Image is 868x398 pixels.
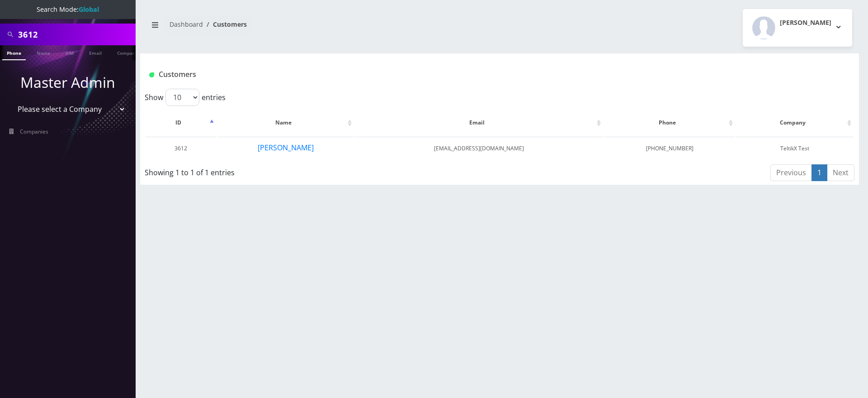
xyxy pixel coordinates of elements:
h2: [PERSON_NAME] [780,19,831,27]
td: 3612 [146,137,216,160]
input: Search All Companies [18,26,133,43]
td: [EMAIL_ADDRESS][DOMAIN_NAME] [355,137,603,160]
th: Name: activate to sort column ascending [217,110,354,136]
span: Search Mode: [37,5,99,14]
th: ID: activate to sort column descending [146,110,216,136]
td: TeltikX Test [736,137,854,160]
a: Email [85,45,106,59]
th: Email: activate to sort column ascending [355,110,603,136]
a: Name [32,45,55,59]
div: Showing 1 to 1 of 1 entries [145,163,434,178]
th: Phone: activate to sort column ascending [604,110,735,136]
nav: breadcrumb [147,15,493,41]
li: Customers [203,19,247,29]
button: [PERSON_NAME] [743,9,852,47]
a: Dashboard [170,20,203,29]
a: Company [113,45,143,59]
a: Phone [2,45,26,60]
a: SIM [61,45,78,59]
a: 1 [811,164,827,181]
h1: Customers [149,70,731,79]
span: Companies [20,128,48,135]
label: Show entries [145,89,226,106]
button: [PERSON_NAME] [257,142,314,153]
strong: Global [79,5,99,14]
th: Company: activate to sort column ascending [736,110,854,136]
a: Previous [770,164,812,181]
td: [PHONE_NUMBER] [604,137,735,160]
select: Showentries [165,89,199,106]
a: Next [827,164,854,181]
